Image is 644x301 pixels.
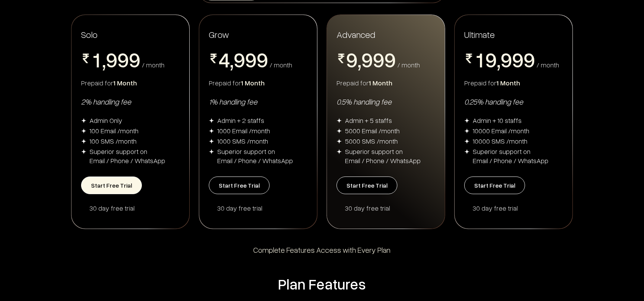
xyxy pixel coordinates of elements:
[537,61,559,68] div: / month
[209,149,214,154] img: img
[217,126,270,135] div: 1000 Email /month
[209,78,307,87] div: Prepaid for
[337,28,375,40] span: Advanced
[337,177,397,194] button: Start Free Trial
[270,61,292,68] div: / month
[217,116,264,125] div: Admin + 2 staffs
[91,70,102,90] span: 2
[358,49,361,72] span: ,
[81,29,98,40] span: Solo
[218,49,230,70] span: 4
[241,79,265,87] span: 1 Month
[113,79,137,87] span: 1 Month
[337,139,342,144] img: img
[464,139,470,144] img: img
[230,49,234,72] span: ,
[464,28,495,40] span: Ultimate
[209,128,214,134] img: img
[501,49,512,70] span: 9
[81,128,86,134] img: img
[337,78,435,87] div: Prepaid for
[464,149,470,154] img: img
[217,203,307,213] div: 30 day free trial
[397,61,420,68] div: / month
[474,70,485,90] span: 2
[345,136,398,146] div: 5000 SMS /month
[81,118,86,123] img: img
[74,275,570,293] div: Plan Features
[245,49,257,70] span: 9
[209,29,229,40] span: Grow
[473,136,527,146] div: 10000 SMS /month
[512,49,524,70] span: 9
[337,118,342,123] img: img
[464,78,563,87] div: Prepaid for
[81,139,86,144] img: img
[81,78,180,87] div: Prepaid for
[464,97,563,106] div: 0.25% handling fee
[257,49,268,70] span: 9
[473,116,522,125] div: Admin + 10 staffs
[464,128,470,134] img: img
[89,126,138,135] div: 100 Email /month
[89,136,137,146] div: 100 SMS /month
[485,49,497,70] span: 9
[464,177,525,194] button: Start Free Trial
[102,49,106,72] span: ,
[345,116,392,125] div: Admin + 5 staffs
[473,126,529,135] div: 10000 Email /month
[89,116,122,125] div: Admin Only
[497,49,501,72] span: ,
[81,149,86,154] img: img
[89,203,180,213] div: 30 day free trial
[337,54,346,63] img: pricing-rupee
[106,49,117,70] span: 9
[369,79,392,87] span: 1 Month
[473,147,548,165] div: Superior support on Email / Phone / WhatsApp
[384,49,396,70] span: 9
[209,118,214,123] img: img
[91,49,102,70] span: 1
[217,147,293,165] div: Superior support on Email / Phone / WhatsApp
[464,118,470,123] img: img
[218,70,230,90] span: 5
[345,203,435,213] div: 30 day free trial
[117,49,129,70] span: 9
[524,49,535,70] span: 9
[464,54,474,63] img: pricing-rupee
[345,147,421,165] div: Superior support on Email / Phone / WhatsApp
[217,136,268,146] div: 1000 SMS /month
[361,49,373,70] span: 9
[337,97,435,106] div: 0.5% handling fee
[209,97,307,106] div: 1% handling fee
[89,147,165,165] div: Superior support on Email / Phone / WhatsApp
[473,203,563,213] div: 30 day free trial
[129,49,140,70] span: 9
[373,49,384,70] span: 9
[209,54,218,63] img: pricing-rupee
[345,126,400,135] div: 5000 Email /month
[234,49,245,70] span: 9
[337,149,342,154] img: img
[142,61,164,68] div: / month
[209,177,270,194] button: Start Free Trial
[346,49,358,70] span: 9
[81,177,142,194] button: Start Free Trial
[337,128,342,134] img: img
[474,49,485,70] span: 1
[81,97,180,106] div: 2% handling fee
[81,54,91,63] img: pricing-rupee
[209,139,214,144] img: img
[496,79,520,87] span: 1 Month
